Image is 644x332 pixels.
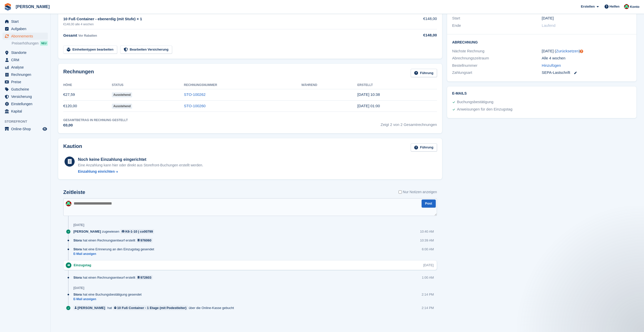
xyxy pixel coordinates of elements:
a: menu [3,78,48,85]
div: Tooltip anchor [579,49,584,54]
a: E-Mail anzeigen [73,252,157,256]
div: Noch keine Einzahlung eingerichtet [78,157,203,163]
span: Rechnungen [11,71,41,78]
a: menu [3,56,48,63]
th: Während [301,81,357,89]
div: 976060 [140,238,151,243]
a: [PERSON_NAME] [14,3,52,11]
td: €27,59 [63,89,112,100]
img: stora-icon-8386f47178a22dfd0bd8f6a31ec36ba5ce8667c1dd55bd0f319d3a0aa187defe.svg [4,3,12,11]
td: €148,00 [395,13,437,29]
span: Laufend [542,23,555,28]
div: 972603 [140,275,151,280]
div: Einzahlung einrichten [78,169,115,174]
div: Buchungsbestätigung [457,99,493,105]
a: K6-1-10 | co00799 [120,229,154,234]
a: Preiserhöhungen NEU [12,40,48,46]
div: Ende [452,23,542,29]
a: Führung [411,143,437,152]
a: menu [3,18,48,25]
div: €0,00 [63,122,128,128]
div: Abrechnungszeitraum [452,55,542,61]
div: hat einen Rechnungsentwurf erstellt [73,275,155,280]
div: 6:00 AM [422,247,434,252]
span: Versicherung [11,93,41,100]
div: 10:40 AM [420,229,434,234]
div: hat eine Buchungsbestätigung gesendet [73,292,144,297]
div: Alle 4 wochen [542,55,631,61]
span: Gutscheine [11,86,41,93]
span: Helfen [610,4,620,9]
div: NEU [40,41,48,46]
div: €148,00 alle 4 wochen [63,22,395,27]
th: Status [112,81,184,89]
span: Gesamt [63,33,77,37]
div: 1:00 AM [422,275,434,280]
span: Analyse [11,64,41,71]
a: menu [3,33,48,40]
img: Maximilian Friedl [624,4,629,9]
a: Hinzufügen [542,63,561,69]
td: €120,00 [63,100,112,112]
a: Einheitentypen bearbeiten [63,46,117,54]
h2: Kaution [63,143,82,152]
div: [DATE] [73,223,84,227]
span: Ausstehend [112,104,132,109]
span: Ausstehend [112,92,132,97]
a: menu [3,64,48,71]
a: 976060 [136,238,153,243]
a: Bearbeiten Versicherung [120,46,172,54]
div: Zahlungsart [452,70,542,76]
a: menu [3,86,48,93]
a: E-Mail anzeigen [73,297,144,301]
img: Maximilian Friedl [66,201,71,206]
a: STO-100260 [184,104,206,108]
span: Stora [73,275,82,280]
a: Einzahlung einrichten [78,169,203,174]
time: 2025-10-01 23:00:51 UTC [357,104,380,108]
div: 10 Fuß Container - ebenerdig (mit Stufe) × 1 [63,16,395,22]
a: menu [3,25,48,32]
span: Online-Shop [11,125,41,132]
h2: Abrechnung [452,39,631,45]
h2: E-Mails [452,92,631,96]
a: STO-100262 [184,92,206,97]
div: Einzugstag [74,263,94,268]
a: Vorschau-Shop [42,126,48,132]
a: menu [3,93,48,100]
h2: Zeitleiste [63,189,85,195]
th: Höhe [63,81,112,89]
button: Post [422,200,436,208]
input: Nur Notizen anzeigen [399,189,402,195]
div: Anweisungen für den Einzugstag [457,106,512,113]
span: Storefront [5,119,50,124]
span: Zeigt 2 von 2 Gesamtrechnungen [381,118,437,128]
div: 2:14 PM [422,292,434,297]
div: hat über die Online-Kasse gebucht [73,305,236,310]
th: Rechnungsnummer [184,81,301,89]
span: Konto [630,4,639,9]
a: 10 Fuß Container - 1 Etage (mit Podestleiter) [113,305,188,310]
span: Preise [11,78,41,85]
a: menu [3,71,48,78]
span: Standorte [11,49,41,56]
div: 2:14 PM [422,305,434,310]
div: Start [452,15,542,21]
span: [PERSON_NAME] [73,229,101,234]
h2: Rechnungen [63,69,94,77]
a: menu [3,49,48,56]
a: menu [3,108,48,115]
span: Start [11,18,41,25]
div: hat eine Erinnerung an den Einzugstag gesendet [73,247,157,252]
span: Stora [73,238,82,243]
span: Abonnements [11,33,41,40]
span: Stora [73,292,82,297]
th: Erstellt [357,81,437,89]
div: 10 Fuß Container - 1 Etage (mit Podestleiter) [117,305,186,310]
span: Kapital [11,108,41,115]
div: [PERSON_NAME] [77,305,105,310]
span: Preiserhöhungen [12,41,39,46]
span: CRM [11,56,41,63]
span: Vor Rabatten [78,34,97,37]
div: [DATE] [423,263,434,268]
